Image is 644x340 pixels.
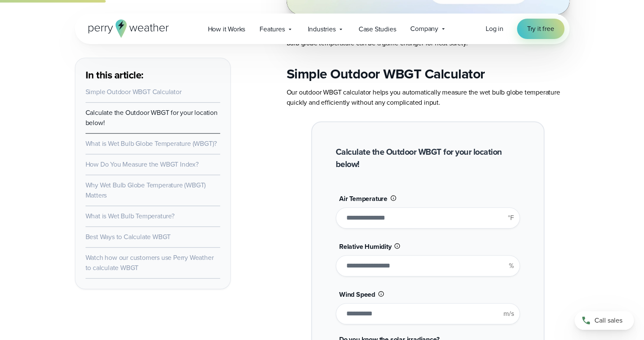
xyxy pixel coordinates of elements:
a: Best Ways to Calculate WBGT [86,232,171,242]
a: What is Wet Bulb Temperature? [86,211,174,221]
a: What is Wet Bulb Globe Temperature (WBGT)? [86,139,217,148]
a: Watch how our customers use Perry Weather to calculate WBGT [86,253,214,273]
h2: Calculate the Outdoor WBGT for your location below! [336,146,520,170]
a: Why Wet Bulb Globe Temperature (WBGT) Matters [86,180,206,200]
a: Call sales [575,311,634,330]
a: Calculate the Outdoor WBGT for your location below! [86,108,218,128]
a: Log in [486,24,503,34]
p: Our outdoor WBGT calculator helps you automatically measure the wet bulb globe temperature quickl... [287,87,569,108]
a: Try it free [517,19,564,39]
span: Air Temperature [339,194,387,203]
span: Features [260,24,285,34]
span: Case Studies [359,24,396,34]
a: Case Studies [351,20,404,38]
span: Industries [308,24,336,34]
span: Call sales [594,315,622,326]
span: Relative Humidity [339,242,392,251]
h3: In this article: [86,68,220,82]
a: How Do You Measure the WBGT Index? [86,159,199,169]
a: Simple Outdoor WBGT Calculator [86,87,182,97]
span: Company [410,24,438,34]
span: Try it free [527,24,554,34]
a: How it Works [201,20,253,38]
h2: Simple Outdoor WBGT Calculator [287,65,569,82]
span: How it Works [208,24,246,34]
span: Wind Speed [339,290,375,299]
